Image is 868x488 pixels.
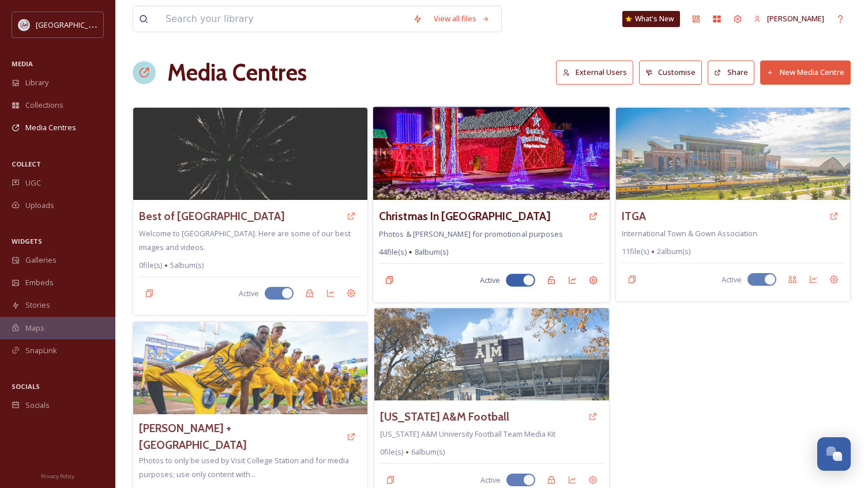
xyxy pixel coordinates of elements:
[428,7,495,30] a: View all files
[160,6,407,32] input: Search your library
[139,455,349,479] span: Photos to only be used by Visit College Station and for media purposes; use only content with...
[139,260,162,271] span: 0 file(s)
[622,208,646,225] a: ITGA
[373,107,610,200] img: 53942653083.jpg
[379,208,550,225] a: Christmas In [GEOGRAPHIC_DATA]
[748,7,830,30] a: [PERSON_NAME]
[380,408,509,425] a: [US_STATE] A&M Football
[139,228,351,252] span: Welcome to [GEOGRAPHIC_DATA]. Here are some of our best images and videos.
[139,208,285,225] a: Best of [GEOGRAPHIC_DATA]
[639,60,708,84] a: Customise
[25,300,50,311] span: Stories
[25,200,54,211] span: Uploads
[239,288,259,299] span: Active
[25,400,50,411] span: Socials
[25,323,44,334] span: Maps
[760,60,851,84] button: New Media Centre
[36,19,109,30] span: [GEOGRAPHIC_DATA]
[170,260,204,271] span: 5 album(s)
[12,160,41,168] span: COLLECT
[722,274,742,285] span: Active
[380,429,555,439] span: [US_STATE] A&M University Football Team Media Kit
[167,55,307,90] h1: Media Centres
[767,13,824,24] span: [PERSON_NAME]
[12,382,40,391] span: SOCIALS
[817,437,851,471] button: Open Chat
[12,59,33,68] span: MEDIA
[415,247,449,258] span: 8 album(s)
[639,60,702,84] button: Customise
[12,237,42,245] span: WIDGETS
[139,420,341,453] a: [PERSON_NAME] + [GEOGRAPHIC_DATA]
[380,447,403,457] span: 0 file(s)
[556,60,639,84] a: External Users
[25,122,76,133] span: Media Centres
[133,322,367,414] img: 06.14.25_Cincinnati_TateMccrayRunCelly_ARouch.jpg
[374,308,608,400] img: mauro-fernandez-wvqhUgh6mB8-unsplash.jpg
[25,277,54,288] span: Embeds
[18,19,30,31] img: CollegeStation_Visit_Bug_Color.png
[480,275,500,286] span: Active
[25,177,41,188] span: UGC
[379,228,563,239] span: Photos & [PERSON_NAME] for promotional purposes
[708,60,754,84] button: Share
[622,228,757,239] span: International Town & Gown Association
[41,468,74,482] a: Privacy Policy
[622,246,649,257] span: 11 file(s)
[25,100,63,111] span: Collections
[657,246,690,257] span: 2 album(s)
[25,345,57,356] span: SnapLink
[379,247,406,258] span: 44 file(s)
[622,11,680,27] a: What's New
[133,108,367,200] img: craig-pattenaude-H59DRONdaSM-unsplash.jpg
[25,77,48,88] span: Library
[556,60,633,84] button: External Users
[41,472,74,480] span: Privacy Policy
[616,108,850,200] img: 52231900585.jpg
[25,255,57,266] span: Galleries
[480,475,501,486] span: Active
[411,447,445,457] span: 6 album(s)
